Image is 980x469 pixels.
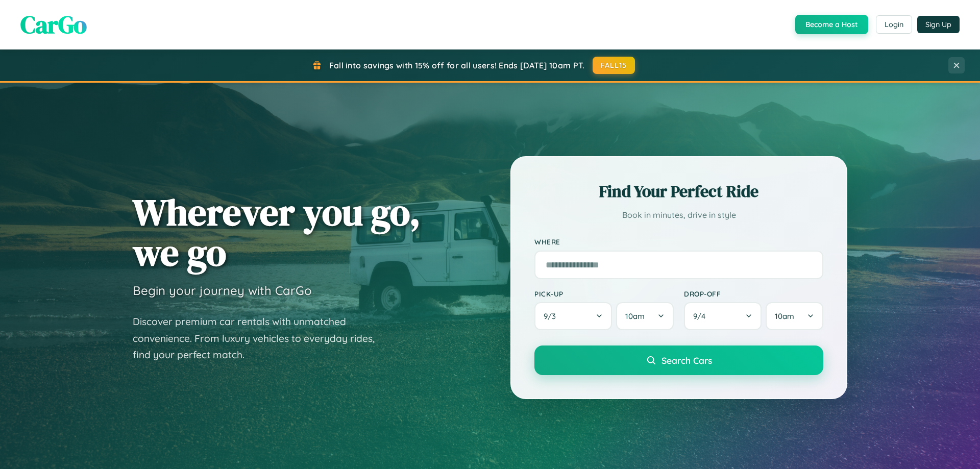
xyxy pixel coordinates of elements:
[544,311,561,321] span: 9 / 3
[329,60,585,70] span: Fall into savings with 15% off for all users! Ends [DATE] 10am PT.
[20,8,87,41] span: CarGo
[693,311,710,321] span: 9 / 4
[534,345,823,375] button: Search Cars
[684,289,823,298] label: Drop-off
[133,192,421,273] h1: Wherever you go, we go
[684,302,762,330] button: 9/4
[625,311,645,321] span: 10am
[661,355,712,366] span: Search Cars
[534,238,823,246] label: Where
[593,57,635,74] button: FALL15
[133,283,312,298] h3: Begin your journey with CarGo
[775,311,794,321] span: 10am
[534,208,823,223] p: Book in minutes, drive in style
[534,289,674,298] label: Pick-up
[534,180,823,203] h2: Find Your Perfect Ride
[795,15,868,34] button: Become a Host
[133,313,388,363] p: Discover premium car rentals with unmatched convenience. From luxury vehicles to everyday rides, ...
[876,15,912,34] button: Login
[766,302,823,330] button: 10am
[534,302,612,330] button: 9/3
[616,302,674,330] button: 10am
[917,16,960,33] button: Sign Up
